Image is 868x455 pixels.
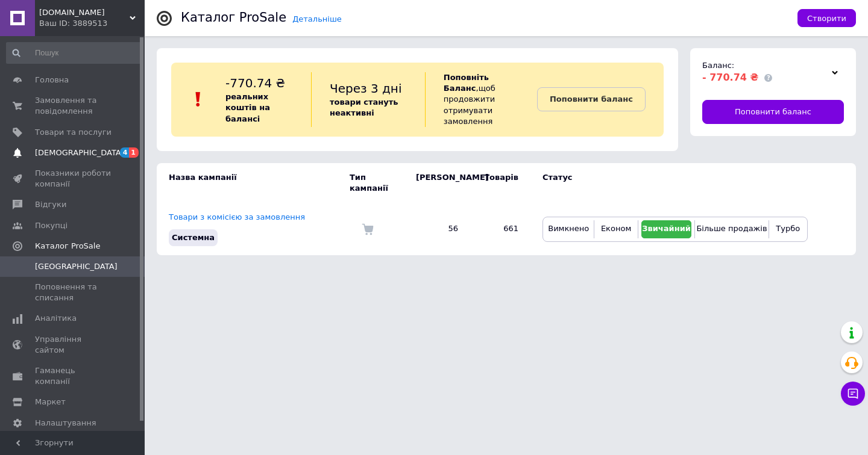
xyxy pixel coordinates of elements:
[39,18,145,29] div: Ваш ID: 3889513
[601,224,631,233] span: Економ
[797,9,856,27] button: Створити
[698,220,765,238] button: Більше продажів
[597,220,634,238] button: Економ
[35,168,112,190] span: Показники роботи компанії
[35,313,77,324] span: Аналітика
[169,212,305,221] a: Товари з комісією за замовлення
[642,224,691,233] span: Звичайний
[225,92,270,123] b: реальних коштів на балансі
[35,397,66,407] span: Маркет
[702,61,734,70] span: Баланс:
[35,418,96,429] span: Налаштування
[404,203,470,255] td: 56
[807,14,846,23] span: Створити
[404,163,470,203] td: [PERSON_NAME]
[330,81,402,96] span: Через 3 дні
[696,224,767,233] span: Більше продажів
[776,224,800,233] span: Турбо
[735,107,811,117] span: Поповнити баланс
[470,203,530,255] td: 661
[35,127,112,138] span: Товари та послуги
[444,73,489,93] b: Поповніть Баланс
[6,42,142,64] input: Пошук
[530,163,808,203] td: Статус
[35,241,100,252] span: Каталог ProSale
[35,75,69,85] span: Головна
[225,76,285,90] span: -770.74 ₴
[350,163,404,203] td: Тип кампанії
[35,199,66,210] span: Відгуки
[35,282,112,303] span: Поповнення та списання
[537,87,646,111] a: Поповнити баланс
[35,261,118,272] span: [GEOGRAPHIC_DATA]
[157,163,350,203] td: Назва кампанії
[470,163,530,203] td: Товарів
[550,94,633,104] b: Поповнити баланс
[425,72,537,127] div: , щоб продовжити отримувати замовлення
[546,220,591,238] button: Вимкнено
[39,7,130,18] span: Arcano.gift.ua
[702,100,844,124] a: Поповнити баланс
[129,147,139,158] span: 1
[35,220,68,231] span: Покупці
[120,147,130,158] span: 4
[189,90,207,108] img: :exclamation:
[548,224,589,233] span: Вимкнено
[35,334,112,356] span: Управління сайтом
[35,95,112,117] span: Замовлення та повідомлення
[702,72,758,83] span: - 770.74 ₴
[772,220,804,238] button: Турбо
[841,382,865,406] button: Чат з покупцем
[362,223,374,235] img: Комісія за замовлення
[330,97,398,117] b: товари стануть неактивні
[292,14,342,23] a: Детальніше
[35,147,124,158] span: [DEMOGRAPHIC_DATA]
[35,365,112,387] span: Гаманець компанії
[172,233,215,242] span: Системна
[641,220,692,238] button: Звичайний
[181,11,286,24] div: Каталог ProSale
